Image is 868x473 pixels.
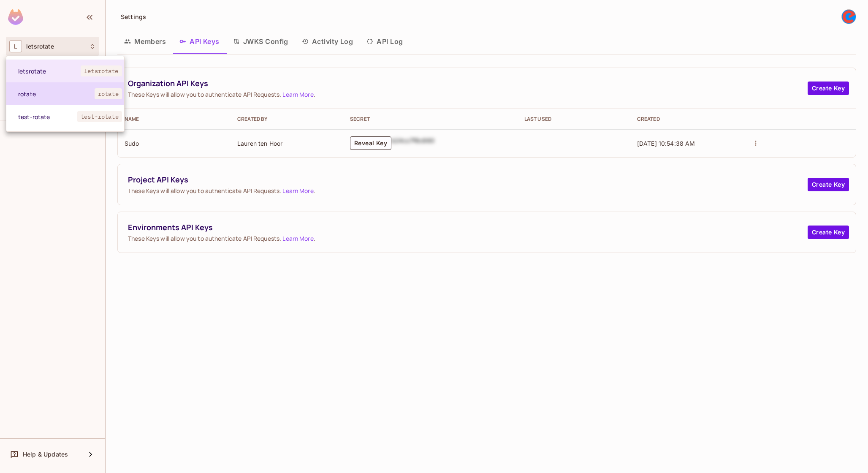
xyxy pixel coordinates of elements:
span: rotate [18,90,95,98]
span: test-rotate [77,111,122,122]
span: rotate [95,88,122,99]
span: letsrotate [18,67,81,75]
span: test-rotate [18,113,77,121]
span: letsrotate [81,65,122,76]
